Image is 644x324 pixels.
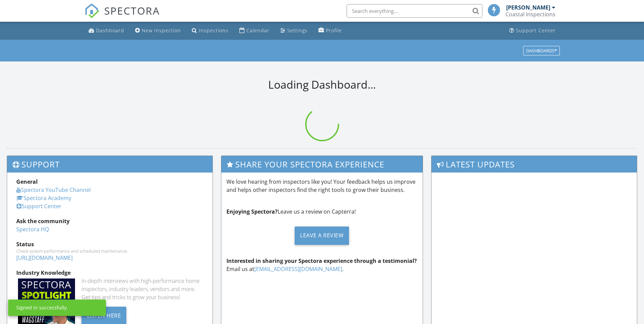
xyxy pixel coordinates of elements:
a: Spectora HQ [16,226,49,233]
div: Support Center [516,27,556,34]
a: Calendar [237,24,272,37]
img: The Best Home Inspection Software - Spectora [85,3,99,18]
span: SPECTORA [104,3,160,18]
h3: Share Your Spectora Experience [221,156,423,173]
a: [EMAIL_ADDRESS][DOMAIN_NAME] [254,265,342,273]
input: Search everything... [347,4,482,18]
strong: General [16,178,38,185]
div: In-depth interviews with high-performance home inspectors, industry leaders, vendors and more. Ge... [81,277,203,301]
a: Support Center [16,202,61,210]
div: Coastal Inspections [505,11,555,18]
div: Calendar [246,27,270,34]
div: Dashboard [96,27,124,34]
p: Email us at . [226,257,418,273]
a: Inspections [189,24,231,37]
div: Signed in successfully. [16,304,68,311]
a: SPECTORA [85,9,160,23]
a: Support Center [507,24,558,37]
a: Profile [316,24,345,37]
div: Status [16,240,203,248]
a: [URL][DOMAIN_NAME] [16,254,73,262]
div: Inspections [199,27,228,34]
a: Leave a Review [226,221,418,250]
p: Leave us a review on Capterra! [226,208,418,216]
a: Spectora Academy [16,194,71,202]
h3: Support [7,156,213,173]
p: We love hearing from inspectors like you! Your feedback helps us improve and helps other inspecto... [226,178,418,194]
a: Dashboard [86,24,127,37]
div: Ask the community [16,217,203,225]
div: New Inspection [142,27,181,34]
div: Industry Knowledge [16,269,203,277]
strong: Enjoying Spectora? [226,208,278,215]
a: Settings [278,24,310,37]
a: Spectora YouTube Channel [16,186,91,194]
div: Dashboards [526,48,557,53]
a: New Inspection [132,24,184,37]
button: Dashboards [523,46,560,55]
div: Profile [326,27,342,34]
div: [PERSON_NAME] [506,4,550,11]
h3: Latest Updates [431,156,637,173]
div: Check system performance and scheduled maintenance. [16,248,203,254]
div: Settings [287,27,308,34]
strong: Interested in sharing your Spectora experience through a testimonial? [226,257,417,265]
a: Listen Here [81,311,127,319]
div: Leave a Review [295,227,349,245]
